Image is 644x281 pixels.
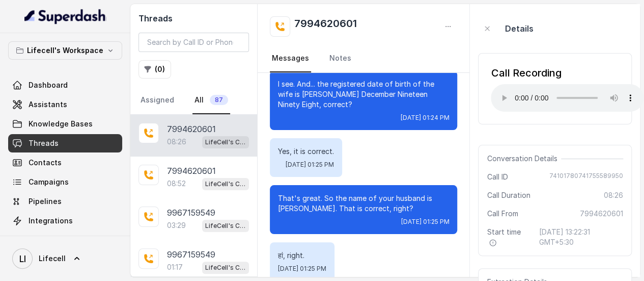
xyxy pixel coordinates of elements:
a: Contacts [8,154,122,172]
a: Integrations [8,212,122,230]
a: Notes [327,45,353,72]
a: API Settings [8,231,122,249]
nav: Tabs [270,45,457,72]
p: That's great. So the name of your husband is [PERSON_NAME]. That is correct, right? [278,193,449,214]
span: 7994620601 [580,209,623,219]
a: Campaigns [8,173,122,191]
span: Campaigns [29,177,69,187]
p: Lifecell's Workspace [27,44,103,57]
audio: Your browser does not support the audio element. [491,84,643,112]
span: Dashboard [29,80,68,90]
a: Lifecell [8,244,122,273]
p: 03:29 [167,220,186,231]
span: API Settings [29,235,73,245]
span: 74101780741755589950 [549,172,623,182]
span: Lifecell [39,253,66,264]
p: 08:52 [167,178,186,189]
p: 08:26 [167,137,186,147]
span: Start time [487,227,530,247]
span: [DATE] 01:25 PM [286,161,334,169]
span: Threads [29,138,59,148]
p: 7994620601 [167,165,216,177]
a: Dashboard [8,76,122,94]
h2: 7994620601 [294,16,357,37]
span: Knowledge Bases [29,119,93,129]
span: [DATE] 13:22:31 GMT+5:30 [539,227,623,247]
a: Assistants [8,95,122,114]
span: [DATE] 01:25 PM [401,218,449,226]
span: Call Duration [487,190,530,200]
nav: Tabs [138,87,249,114]
p: LifeCell's Call Assistant [205,263,246,273]
span: Integrations [29,216,73,226]
a: Pipelines [8,192,122,211]
span: [DATE] 01:24 PM [400,114,449,122]
img: light.svg [24,8,106,24]
a: Knowledge Bases [8,115,122,133]
span: Call From [487,209,518,219]
button: (0) [138,60,171,79]
p: Yes, it is correct. [278,146,334,157]
p: LifeCell's Call Assistant [205,179,246,189]
p: Details [505,22,533,35]
a: Messages [270,45,311,72]
p: 7994620601 [167,123,216,135]
text: LI [19,253,26,264]
span: Assistants [29,99,67,110]
span: Call ID [487,172,508,182]
p: 9967159549 [167,207,215,219]
div: Call Recording [491,66,643,80]
button: Lifecell's Workspace [8,41,122,60]
a: All87 [192,87,230,114]
p: हां, right. [278,250,326,261]
h2: Threads [138,12,249,24]
p: I see. And... the registered date of birth of the wife is [PERSON_NAME] December Nineteen Ninety ... [278,79,449,110]
span: Conversation Details [487,154,561,164]
p: 9967159549 [167,248,215,261]
span: Pipelines [29,196,62,207]
span: 87 [210,95,228,105]
p: LifeCell's Call Assistant [205,137,246,147]
input: Search by Call ID or Phone Number [138,33,249,52]
span: Contacts [29,158,62,168]
p: LifeCell's Call Assistant [205,221,246,231]
span: 08:26 [604,190,623,200]
a: Threads [8,134,122,152]
a: Assigned [138,87,176,114]
span: [DATE] 01:25 PM [278,265,326,273]
p: 01:17 [167,262,183,272]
